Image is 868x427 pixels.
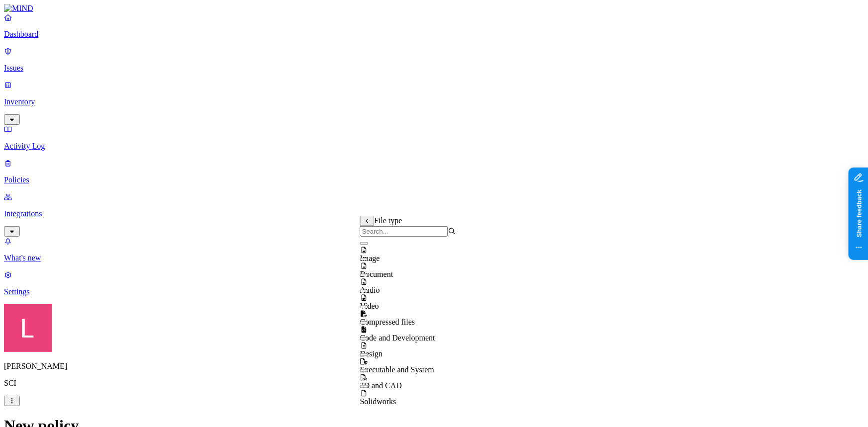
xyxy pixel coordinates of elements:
p: Activity Log [4,142,864,151]
p: Dashboard [4,30,864,39]
p: [PERSON_NAME] [4,362,864,371]
a: Integrations [4,192,864,235]
img: MIND [4,4,33,13]
a: Settings [4,270,864,296]
a: Inventory [4,81,864,123]
a: Activity Log [4,125,864,151]
a: Dashboard [4,13,864,39]
p: SCI [4,379,864,388]
a: What's new [4,237,864,262]
a: MIND [4,4,864,13]
p: Issues [4,64,864,73]
p: Integrations [4,209,864,218]
a: Policies [4,159,864,184]
p: Policies [4,175,864,184]
img: Landen Brown [4,304,52,352]
p: What's new [4,254,864,262]
p: Inventory [4,97,864,106]
a: Issues [4,47,864,73]
span: File type [374,216,402,225]
span: Solidworks [360,398,396,406]
p: Settings [4,287,864,296]
input: Search... [360,226,448,237]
